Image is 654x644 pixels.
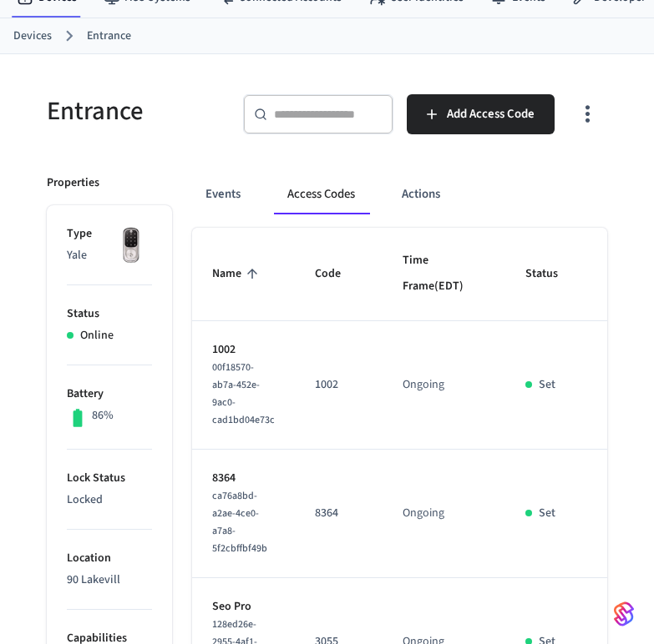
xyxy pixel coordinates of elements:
p: Properties [47,174,99,192]
p: Set [539,376,555,394]
p: Online [80,327,114,345]
p: 1002 [212,341,275,359]
a: Devices [13,28,52,45]
p: 1002 [315,376,362,394]
p: Set [539,505,555,522]
h5: Entrance [47,94,223,128]
a: Entrance [87,28,131,45]
span: Status [525,261,580,287]
button: Access Codes [274,174,368,214]
span: Add Access Code [447,103,535,125]
img: Yale Assure Touchscreen Wifi Smart Lock, Satin Nickel, Front [110,225,152,267]
p: Location [67,550,152,567]
span: ca76a8bd-a2ae-4ce0-a7a8-5f2cbffbf49b [212,489,267,556]
span: Time Frame(EDT) [403,248,485,300]
span: Code [315,261,362,287]
span: 00f18570-ab7a-452e-9ac0-cad1bd04e73c [212,360,275,427]
button: Events [192,174,254,214]
p: Type [67,225,152,243]
p: 86% [92,407,114,425]
img: SeamLogoGradient.69752ec5.svg [614,601,634,627]
p: 8364 [315,505,362,522]
button: Add Access Code [407,94,555,134]
p: 90 Lakevill [67,571,152,589]
td: Ongoing [383,450,505,578]
p: Locked [67,491,152,509]
p: Lock Status [67,470,152,487]
p: Status [67,305,152,323]
td: Ongoing [383,321,505,450]
p: 8364 [212,470,275,487]
button: Actions [388,174,454,214]
span: Name [212,261,263,287]
p: Battery [67,385,152,403]
p: Seo Pro [212,598,275,616]
p: Yale [67,247,152,264]
div: ant example [192,174,607,214]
